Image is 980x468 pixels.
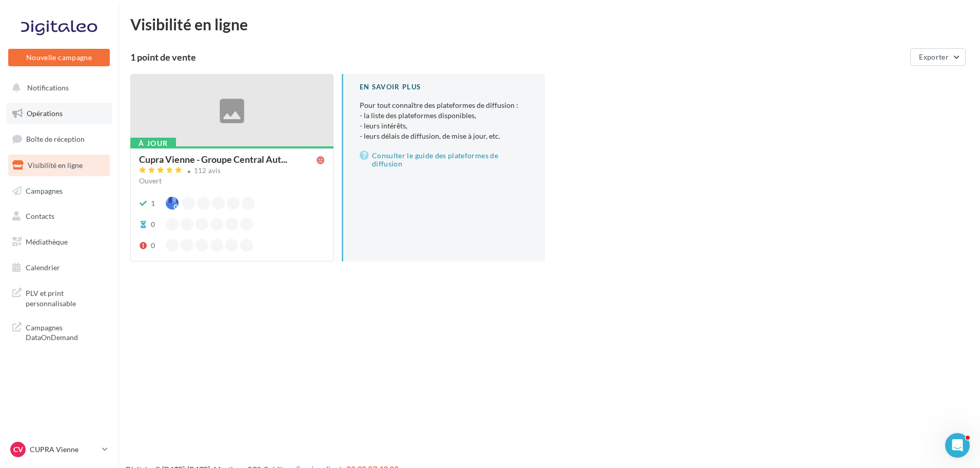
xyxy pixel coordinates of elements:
a: Visibilité en ligne [6,155,112,176]
span: Opérations [27,109,63,118]
div: 1 point de vente [130,52,906,62]
div: À jour [130,138,176,149]
a: Boîte de réception [6,128,112,150]
p: Pour tout connaître des plateformes de diffusion : [360,100,528,141]
a: Contacts [6,205,112,227]
span: Cupra Vienne - Groupe Central Aut... [139,155,287,164]
a: Opérations [6,103,112,124]
div: Visibilité en ligne [130,16,968,32]
div: 1 [151,198,155,209]
span: CV [13,444,23,455]
span: Exporter [919,52,949,61]
a: Campagnes [6,180,112,202]
span: Médiathèque [26,237,68,246]
a: 112 avis [139,165,325,178]
iframe: Intercom live chat [945,433,970,458]
button: Nouvelle campagne [8,49,110,66]
span: Ouvert [139,176,162,185]
p: CUPRA Vienne [30,444,98,455]
div: 112 avis [194,167,221,174]
span: Notifications [27,83,69,92]
li: - leurs intérêts, [360,121,528,131]
li: - leurs délais de diffusion, de mise à jour, etc. [360,131,528,141]
a: Consulter le guide des plateformes de diffusion [360,149,528,170]
span: Contacts [26,212,54,220]
span: Calendrier [26,263,60,272]
button: Exporter [910,48,966,66]
span: Visibilité en ligne [28,161,83,170]
span: PLV et print personnalisable [26,286,106,308]
span: Campagnes DataOnDemand [26,321,106,343]
li: - la liste des plateformes disponibles, [360,110,528,121]
a: PLV et print personnalisable [6,282,112,312]
div: 0 [151,240,155,251]
button: Notifications [6,77,108,99]
a: Calendrier [6,257,112,278]
a: CV CUPRA Vienne [8,440,110,459]
span: Campagnes [26,186,63,195]
div: En savoir plus [360,82,528,92]
div: 0 [151,219,155,230]
span: Boîte de réception [26,135,85,143]
a: Médiathèque [6,231,112,253]
a: Campagnes DataOnDemand [6,316,112,347]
